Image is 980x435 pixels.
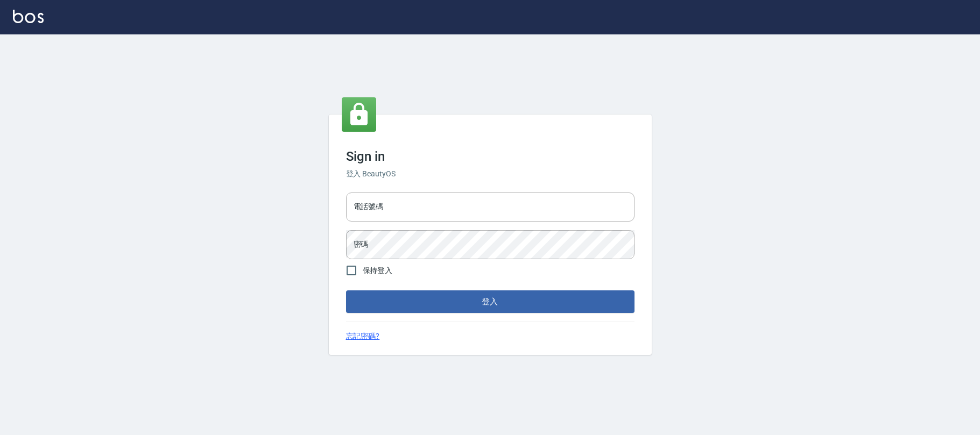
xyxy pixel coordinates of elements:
[363,265,393,276] span: 保持登入
[346,331,380,342] a: 忘記密碼?
[13,10,44,23] img: Logo
[346,149,634,164] h3: Sign in
[346,290,634,313] button: 登入
[346,168,634,180] h6: 登入 BeautyOS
